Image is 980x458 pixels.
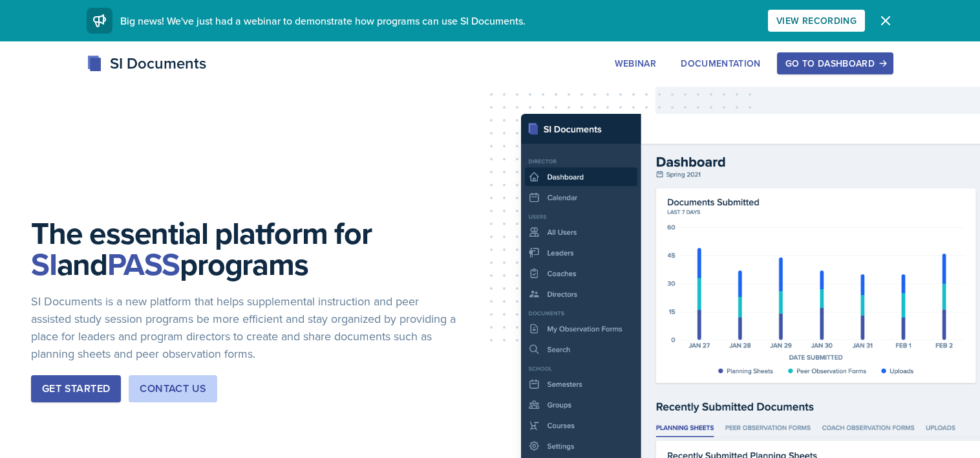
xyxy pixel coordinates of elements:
[606,52,665,74] button: Webinar
[681,58,761,69] div: Documentation
[120,14,526,28] span: Big news! We've just had a webinar to demonstrate how programs can use SI Documents.
[140,381,206,397] div: Contact Us
[672,52,769,74] button: Documentation
[31,375,121,402] button: Get Started
[768,10,865,32] button: View Recording
[776,16,857,26] div: View Recording
[777,52,893,74] button: Go to Dashboard
[129,375,217,402] button: Contact Us
[42,381,110,397] div: Get Started
[87,52,206,75] div: SI Documents
[615,58,656,69] div: Webinar
[785,58,885,69] div: Go to Dashboard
